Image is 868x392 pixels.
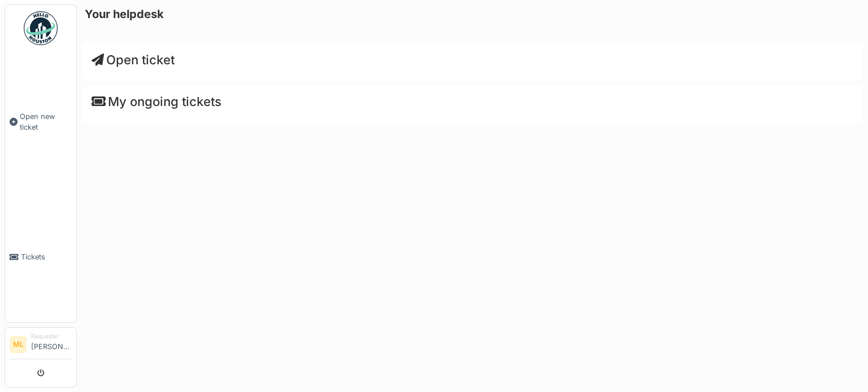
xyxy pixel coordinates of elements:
a: Open new ticket [5,51,76,192]
li: [PERSON_NAME] [31,332,72,356]
div: Requester [31,332,72,341]
a: ML Requester[PERSON_NAME] [10,332,72,359]
a: Tickets [5,192,76,323]
h4: My ongoing tickets [92,94,853,109]
span: Open new ticket [20,111,72,133]
span: Tickets [21,252,72,262]
img: Badge_color-CXgf-gQk.svg [24,11,58,45]
a: Open ticket [92,52,175,67]
li: ML [10,336,27,353]
h6: Your helpdesk [85,7,164,21]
